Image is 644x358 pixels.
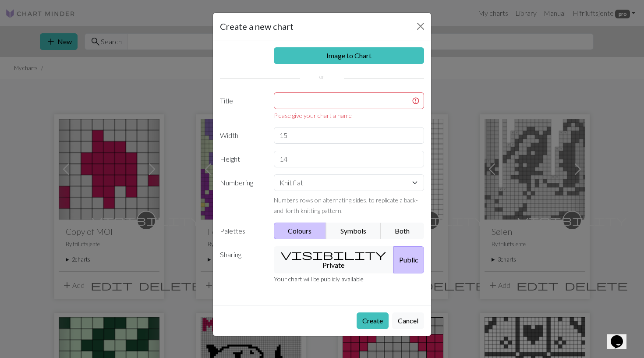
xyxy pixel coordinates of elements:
[274,275,364,283] small: Your chart will be publicly available
[215,174,269,216] label: Numbering
[357,312,389,329] button: Create
[274,196,418,214] small: Numbers rows on alternating sides, to replicate a back-and-forth knitting pattern.
[215,223,269,239] label: Palettes
[274,246,394,273] button: Private
[274,111,425,120] div: Please give your chart a name
[220,20,294,33] h5: Create a new chart
[392,312,424,329] button: Cancel
[215,246,269,273] label: Sharing
[215,92,269,120] label: Title
[607,323,635,349] iframe: chat widget
[215,151,269,167] label: Height
[326,223,381,239] button: Symbols
[393,246,424,273] button: Public
[274,47,425,64] a: Image to Chart
[215,127,269,144] label: Width
[274,223,327,239] button: Colours
[381,223,425,239] button: Both
[414,19,428,33] button: Close
[281,248,386,261] span: visibility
